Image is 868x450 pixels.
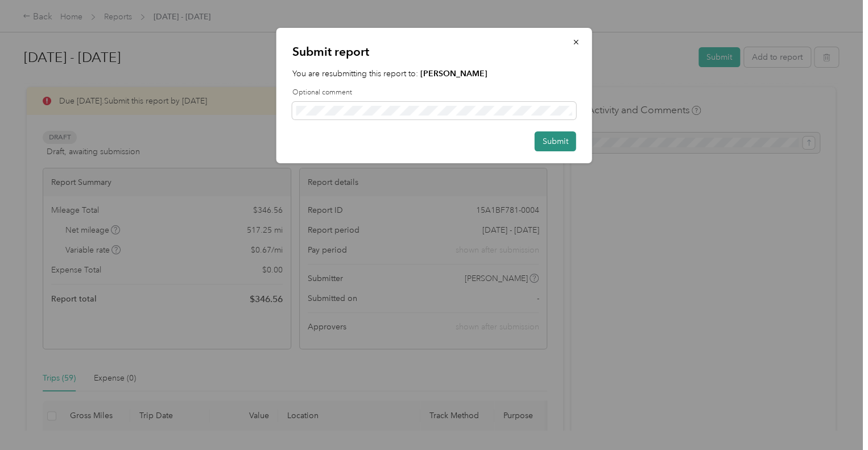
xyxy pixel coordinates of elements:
button: Submit [535,131,576,151]
iframe: Everlance-gr Chat Button Frame [804,386,868,450]
strong: [PERSON_NAME] [420,69,487,79]
p: Submit report [292,44,576,60]
p: You are resubmitting this report to: [292,68,576,80]
label: Optional comment [292,88,576,98]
